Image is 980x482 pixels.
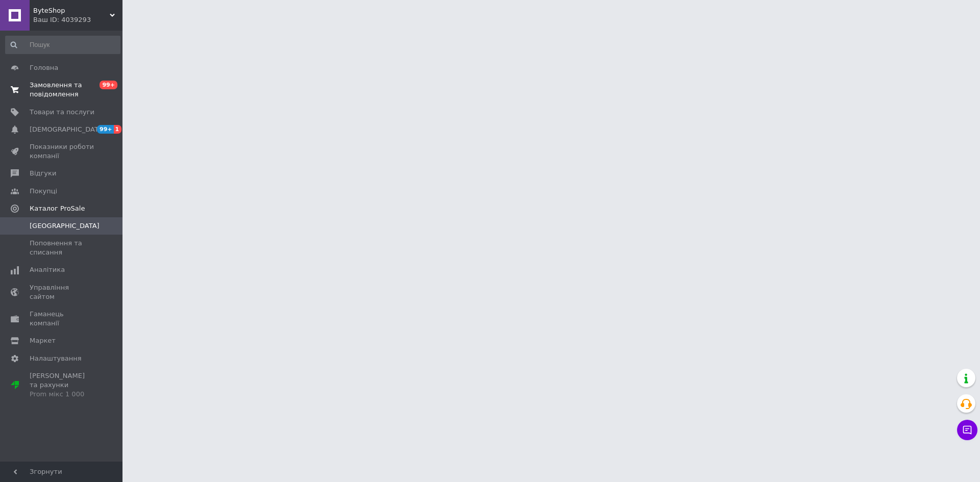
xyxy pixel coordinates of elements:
[30,81,94,99] span: Замовлення та повідомлення
[30,204,85,213] span: Каталог ProSale
[114,125,122,134] span: 1
[30,310,94,328] span: Гаманець компанії
[30,187,57,196] span: Покупці
[100,81,117,89] span: 99+
[30,63,58,72] span: Головна
[33,6,110,15] span: ByteShop
[30,169,56,178] span: Відгуки
[30,221,100,231] span: [GEOGRAPHIC_DATA]
[30,142,94,161] span: Показники роботи компанії
[30,125,105,134] span: [DEMOGRAPHIC_DATA]
[97,125,114,134] span: 99+
[30,239,94,257] span: Поповнення та списання
[30,265,65,274] span: Аналітика
[33,15,122,24] div: Ваш ID: 4039293
[30,283,94,301] span: Управління сайтом
[30,108,94,117] span: Товари та послуги
[957,420,977,440] button: Чат з покупцем
[30,336,56,345] span: Маркет
[30,371,94,399] span: [PERSON_NAME] та рахунки
[30,354,82,363] span: Налаштування
[30,390,94,399] div: Prom мікс 1 000
[5,36,120,54] input: Пошук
